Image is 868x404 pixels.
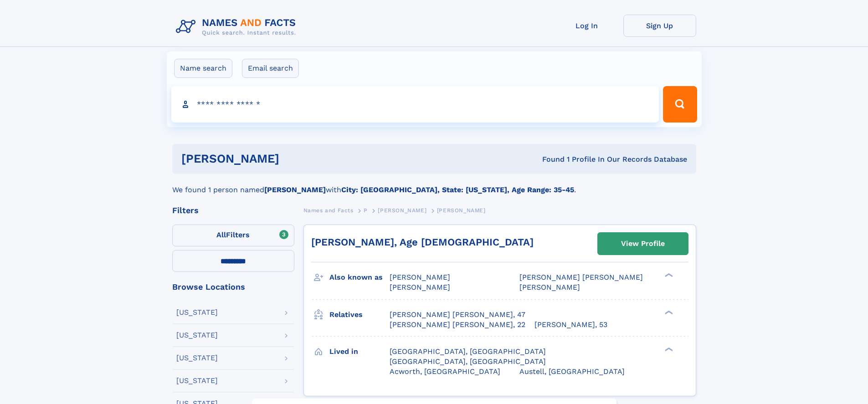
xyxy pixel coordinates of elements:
[242,59,299,78] label: Email search
[176,309,218,316] div: [US_STATE]
[171,86,659,123] input: search input
[663,86,697,123] button: Search Button
[390,273,450,281] span: [PERSON_NAME]
[341,185,574,194] b: City: [GEOGRAPHIC_DATA], State: [US_STATE], Age Range: 35-45
[329,270,390,285] h3: Also known as
[598,233,688,255] a: View Profile
[176,354,218,362] div: [US_STATE]
[390,310,525,320] a: [PERSON_NAME] [PERSON_NAME], 47
[519,367,625,376] span: Austell, [GEOGRAPHIC_DATA]
[550,15,623,37] a: Log In
[364,205,368,216] a: P
[390,347,546,356] span: [GEOGRAPHIC_DATA], [GEOGRAPHIC_DATA]
[390,357,546,366] span: [GEOGRAPHIC_DATA], [GEOGRAPHIC_DATA]
[311,236,534,248] a: [PERSON_NAME], Age [DEMOGRAPHIC_DATA]
[364,207,368,214] span: P
[519,283,580,291] span: [PERSON_NAME]
[303,205,354,216] a: Names and Facts
[663,272,673,278] div: ❯
[329,307,390,322] h3: Relatives
[390,367,500,376] span: Acworth, [GEOGRAPHIC_DATA]
[172,225,294,246] label: Filters
[329,344,390,359] h3: Lived in
[181,153,411,164] h1: [PERSON_NAME]
[216,230,226,239] span: All
[534,320,607,330] a: [PERSON_NAME], 53
[378,207,426,214] span: [PERSON_NAME]
[176,332,218,339] div: [US_STATE]
[378,205,426,216] a: [PERSON_NAME]
[264,185,326,194] b: [PERSON_NAME]
[390,283,450,291] span: [PERSON_NAME]
[519,273,643,281] span: [PERSON_NAME] [PERSON_NAME]
[172,283,294,291] div: Browse Locations
[172,15,303,39] img: Logo Names and Facts
[663,346,673,352] div: ❯
[621,233,665,254] div: View Profile
[174,59,232,78] label: Name search
[390,320,525,330] a: [PERSON_NAME] [PERSON_NAME], 22
[172,206,294,215] div: Filters
[623,15,696,37] a: Sign Up
[172,174,696,195] div: We found 1 person named with .
[437,207,486,214] span: [PERSON_NAME]
[176,377,218,384] div: [US_STATE]
[411,154,687,164] div: Found 1 Profile In Our Records Database
[663,309,673,315] div: ❯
